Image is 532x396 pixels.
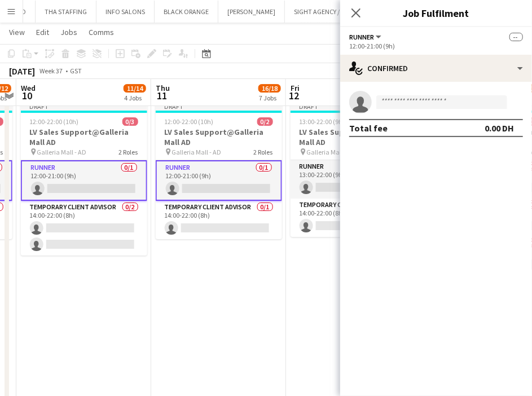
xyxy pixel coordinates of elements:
[289,89,300,102] span: 12
[37,67,65,75] span: Week 37
[21,83,36,93] span: Wed
[84,25,118,39] a: Comms
[291,160,417,199] app-card-role: Runner0/113:00-22:00 (9h)
[340,55,532,82] div: Confirmed
[124,94,146,102] div: 4 Jobs
[291,199,417,237] app-card-role: Temporary Client Advisor0/114:00-22:00 (8h)
[21,127,147,147] h3: LV Sales Support@Galleria Mall AD
[285,1,380,23] button: SIGHT AGENCY / NETWORK
[30,117,79,126] span: 12:00-22:00 (10h)
[165,117,214,126] span: 12:00-22:00 (10h)
[156,201,282,239] app-card-role: Temporary Client Advisor0/114:00-22:00 (8h)
[307,148,357,156] span: Galleria Mall - AD
[21,102,147,256] app-job-card: Draft12:00-22:00 (10h)0/3LV Sales Support@Galleria Mall AD Galleria Mall - AD2 RolesRunner0/112:0...
[349,33,374,41] span: Runner
[122,117,138,126] span: 0/3
[258,84,281,93] span: 16/18
[19,89,36,102] span: 10
[36,27,49,37] span: Edit
[349,42,523,50] div: 12:00-21:00 (9h)
[254,148,273,156] span: 2 Roles
[156,102,282,239] app-job-card: Draft12:00-22:00 (10h)0/2LV Sales Support@Galleria Mall AD Galleria Mall - AD2 RolesRunner0/112:0...
[36,1,96,23] button: THA STAFFING
[291,102,417,237] app-job-card: Draft13:00-22:00 (9h)0/2LV Sales Support@Galleria Mall AD Galleria Mall - AD2 RolesRunner0/113:00...
[218,1,285,23] button: [PERSON_NAME]
[257,117,273,126] span: 0/2
[172,148,222,156] span: Galleria Mall - AD
[155,1,218,23] button: BLACK ORANGE
[156,127,282,147] h3: LV Sales Support@Galleria Mall AD
[485,122,514,134] div: 0.00 DH
[509,33,523,41] span: --
[9,65,35,77] div: [DATE]
[291,127,417,147] h3: LV Sales Support@Galleria Mall AD
[156,83,170,93] span: Thu
[291,83,300,93] span: Fri
[340,6,532,20] h3: Job Fulfilment
[89,27,114,37] span: Comms
[37,148,87,156] span: Galleria Mall - AD
[156,160,282,201] app-card-role: Runner0/112:00-21:00 (9h)
[349,122,388,134] div: Total fee
[70,67,82,75] div: GST
[56,25,82,39] a: Jobs
[9,27,25,37] span: View
[300,117,345,126] span: 13:00-22:00 (9h)
[21,160,147,201] app-card-role: Runner0/112:00-21:00 (9h)
[124,84,146,93] span: 11/14
[96,1,155,23] button: INFO SALONS
[5,25,29,39] a: View
[60,27,77,37] span: Jobs
[21,201,147,256] app-card-role: Temporary Client Advisor0/214:00-22:00 (8h)
[349,33,383,41] button: Runner
[259,94,280,102] div: 7 Jobs
[154,89,170,102] span: 11
[32,25,54,39] a: Edit
[119,148,138,156] span: 2 Roles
